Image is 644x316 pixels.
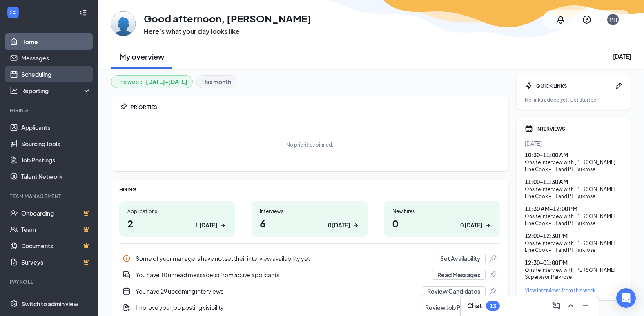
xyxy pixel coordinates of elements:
[564,299,577,312] button: ChevronUp
[551,301,561,311] svg: ComposeMessage
[556,15,566,24] svg: Notifications
[116,77,187,86] div: This week :
[123,303,131,312] svg: DocumentAdd
[525,193,623,200] div: Line Cook - FT and PT , Parkrose
[10,278,89,285] div: Payroll
[21,87,91,95] div: Reporting
[525,96,623,103] div: No links added yet. Get started!
[136,303,415,312] div: Improve your job posting visibility
[392,216,492,230] h1: 0
[525,231,623,240] div: 12:00 - 12:30 PM
[536,82,611,89] div: QUICK LINKS
[384,201,500,237] a: New hires00 [DATE]ArrowRight
[123,287,131,295] svg: CalendarNew
[525,166,623,173] div: Line Cook - FT and PT , Parkrose
[219,221,227,229] svg: ArrowRight
[10,193,89,200] div: Team Management
[525,247,623,254] div: Line Cook - FT and PT , Parkrose
[432,270,486,280] button: Read Messages
[127,208,227,215] div: Applications
[21,168,91,185] a: Talent Network
[525,178,623,186] div: 11:00 - 11:30 AM
[120,51,164,62] h2: My overview
[123,271,131,279] svg: DoubleChatActive
[21,66,91,82] a: Scheduling
[21,300,78,308] div: Switch to admin view
[136,254,430,263] div: Some of your managers have not set their interview availability yet
[525,287,623,294] a: View interviews from this week
[119,283,500,299] div: You have 29 upcoming interviews
[489,254,497,263] svg: Pin
[119,299,500,316] a: DocumentAddImprove your job posting visibilityReview Job PostingsPin
[119,201,235,237] a: Applications21 [DATE]ArrowRight
[435,254,486,263] button: Set Availability
[21,221,91,238] a: TeamCrown
[613,52,631,60] div: [DATE]
[21,136,91,152] a: Sourcing Tools
[392,208,492,215] div: New hires
[467,301,482,310] h3: Chat
[119,103,127,111] svg: Pin
[119,250,500,267] div: Some of your managers have not set their interview availability yet
[582,15,592,24] svg: QuestionInfo
[10,107,89,114] div: Hiring
[10,300,18,308] svg: Settings
[525,139,623,147] div: [DATE]
[21,152,91,168] a: Job Postings
[536,125,623,132] div: INTERVIEWS
[119,299,500,316] div: Improve your job posting visibility
[144,27,311,36] h3: Here’s what your day looks like
[21,238,91,254] a: DocumentsCrown
[21,33,91,50] a: Home
[260,208,359,215] div: Interviews
[525,159,623,166] div: Onsite Interview with [PERSON_NAME]
[328,221,350,229] div: 0 [DATE]
[484,221,492,229] svg: ArrowRight
[252,201,368,237] a: Interviews60 [DATE]ArrowRight
[119,250,500,267] a: InfoSome of your managers have not set their interview availability yetSet AvailabilityPin
[422,286,486,296] button: Review Candidates
[525,240,623,247] div: Onsite Interview with [PERSON_NAME]
[566,301,576,311] svg: ChevronUp
[131,104,500,111] div: PRIORITIES
[21,205,91,221] a: OnboardingCrown
[21,50,91,66] a: Messages
[119,283,500,299] a: CalendarNewYou have 29 upcoming interviewsReview CandidatesPin
[123,254,131,263] svg: Info
[489,271,497,279] svg: Pin
[525,186,623,193] div: Onsite Interview with [PERSON_NAME]
[136,271,427,279] div: You have 10 unread message(s) from active applicants
[127,216,227,230] h1: 2
[609,16,617,23] div: MH
[489,287,497,295] svg: Pin
[615,82,623,90] svg: Pen
[9,8,17,16] svg: WorkstreamLogo
[119,186,500,193] div: HIRING
[136,287,417,295] div: You have 29 upcoming interviews
[286,141,333,148] div: No priorities pinned.
[616,288,636,308] div: Open Intercom Messenger
[21,254,91,270] a: SurveysCrown
[525,205,623,213] div: 11:30 AM - 12:00 PM
[525,258,623,267] div: 12:30 - 01:00 PM
[581,301,591,311] svg: Minimize
[21,119,91,136] a: Applicants
[146,77,187,86] b: [DATE] - [DATE]
[79,9,87,17] svg: Collapse
[111,11,136,36] img: Michele Hill
[525,151,623,159] div: 10:30 - 11:00 AM
[525,274,623,280] div: Supervisor , Parkrose
[460,221,482,229] div: 0 [DATE]
[550,299,563,312] button: ComposeMessage
[525,213,623,220] div: Onsite Interview with [PERSON_NAME]
[525,220,623,227] div: Line Cook - FT and PT , Parkrose
[201,77,231,86] b: This month
[144,11,311,25] h1: Good afternoon, [PERSON_NAME]
[195,221,217,229] div: 1 [DATE]
[525,82,533,90] svg: Bolt
[119,267,500,283] a: DoubleChatActiveYou have 10 unread message(s) from active applicantsRead MessagesPin
[525,267,623,274] div: Onsite Interview with [PERSON_NAME]
[119,267,500,283] div: You have 10 unread message(s) from active applicants
[525,125,533,133] svg: Calendar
